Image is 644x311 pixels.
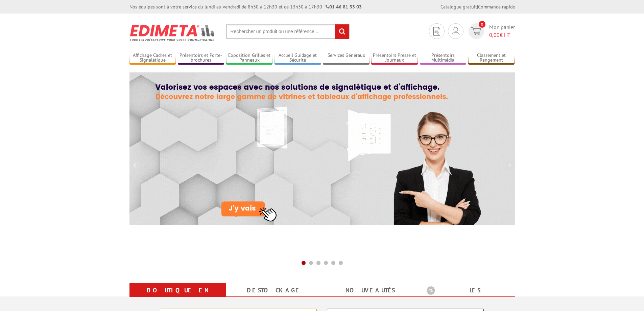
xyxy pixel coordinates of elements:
img: devis rapide [471,27,481,35]
div: Nos équipes sont à votre service du lundi au vendredi de 8h30 à 12h30 et de 13h30 à 17h30 [129,3,362,10]
div: | [440,3,515,10]
b: Les promotions [427,284,511,298]
img: devis rapide [433,27,440,36]
a: Présentoirs et Porte-brochures [178,52,224,64]
a: Commande rapide [478,4,515,10]
a: devis rapide 0 Mon panier 0,00€ HT [467,23,515,39]
a: Classement et Rangement [468,52,515,64]
a: Services Généraux [323,52,369,64]
a: Présentoirs Presse et Journaux [371,52,418,64]
strong: 01 46 81 33 03 [326,4,362,10]
img: devis rapide [452,27,459,35]
span: 0 [479,21,485,28]
a: Présentoirs Multimédia [420,52,467,64]
input: Rechercher un produit ou une référence... [226,24,350,39]
span: 0,00 [489,31,500,38]
a: Boutique en ligne [138,284,218,309]
input: rechercher [335,24,349,39]
a: nouveautés [330,284,410,296]
a: Affichage Cadres et Signalétique [129,52,176,64]
span: Mon panier [489,23,515,39]
a: Accueil Guidage et Sécurité [275,52,321,64]
a: Catalogue gratuit [440,4,477,10]
a: Destockage [234,284,314,296]
a: Exposition Grilles et Panneaux [226,52,273,64]
img: Présentoir, panneau, stand - Edimeta - PLV, affichage, mobilier bureau, entreprise [129,20,216,45]
a: Les promotions [427,284,507,309]
span: € HT [489,31,515,39]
